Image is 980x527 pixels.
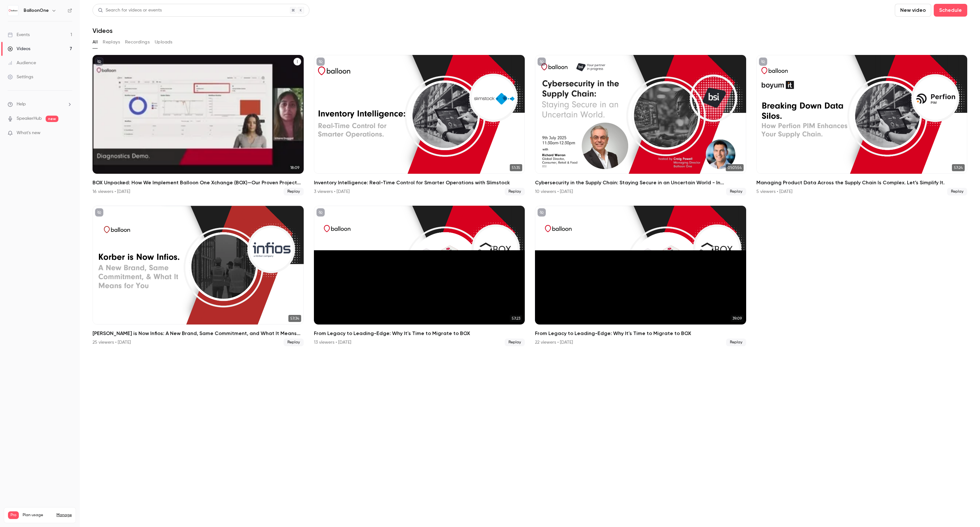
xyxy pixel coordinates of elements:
[98,7,162,14] div: Search for videos or events
[726,339,746,346] span: Replay
[535,330,746,337] h2: From Legacy to Leading-Edge: Why It's Time to Migrate to BOX
[726,164,744,171] span: 01:01:54
[288,315,301,322] span: 57:34
[8,101,72,108] li: help-dropdown-opener
[93,188,130,195] div: 16 viewers • [DATE]
[510,315,522,322] span: 57:23
[535,206,746,346] a: 39:09From Legacy to Leading-Edge: Why It's Time to Migrate to BOX22 viewers • [DATE]Replay
[314,179,525,187] h2: Inventory Intelligence: Real-Time Control for Smarter Operations with Slimstock
[8,5,18,16] img: BalloonOne
[314,339,351,346] div: 13 viewers • [DATE]
[17,130,41,136] span: What's new
[8,74,33,80] div: Settings
[8,32,30,38] div: Events
[759,57,767,66] button: unpublished
[93,339,131,346] div: 25 viewers • [DATE]
[93,37,98,47] button: All
[17,101,26,108] span: Help
[535,339,573,346] div: 22 viewers • [DATE]
[756,55,968,195] a: 57:24Managing Product Data Across the Supply Chain Is Complex. Let’s Simplify It.5 viewers • [DAT...
[284,339,304,346] span: Replay
[726,188,746,195] span: Replay
[64,130,72,136] iframe: Noticeable Trigger
[23,513,53,518] span: Plan usage
[314,330,525,337] h2: From Legacy to Leading-Edge: Why It's Time to Migrate to BOX
[756,188,792,195] div: 5 viewers • [DATE]
[535,55,746,195] a: 01:01:54Cybersecurity in the Supply Chain: Staying Secure in an Uncertain World - In partnership ...
[93,55,967,346] ul: Videos
[93,4,967,523] section: Videos
[155,37,173,47] button: Uploads
[947,188,967,195] span: Replay
[314,206,525,346] a: 57:23From Legacy to Leading-Edge: Why It's Time to Migrate to BOX13 viewers • [DATE]Replay
[46,116,58,122] span: new
[93,206,304,346] a: 57:34[PERSON_NAME] is Now Infios: A New Brand, Same Commitment, and What It Means for You.25 view...
[93,55,304,195] li: BOX Unpacked: How We Implement Balloon One Xchange (BOX)—Our Proven Project Methodology
[535,179,746,187] h2: Cybersecurity in the Supply Chain: Staying Secure in an Uncertain World - In partnership with BSI
[535,206,746,346] li: From Legacy to Leading-Edge: Why It's Time to Migrate to BOX
[95,57,103,66] button: unpublished
[288,164,301,171] span: 18:09
[314,206,525,346] li: From Legacy to Leading-Edge: Why It's Time to Migrate to BOX
[125,37,150,47] button: Recordings
[535,55,746,195] li: Cybersecurity in the Supply Chain: Staying Secure in an Uncertain World - In partnership with BSI
[314,55,525,195] a: 51:35Inventory Intelligence: Real-Time Control for Smarter Operations with Slimstock3 viewers • [...
[314,188,350,195] div: 3 viewers • [DATE]
[314,55,525,195] li: Inventory Intelligence: Real-Time Control for Smarter Operations with Slimstock
[56,513,72,518] a: Manage
[93,206,304,346] li: Korber is Now Infios: A New Brand, Same Commitment, and What It Means for You.
[535,188,573,195] div: 10 viewers • [DATE]
[93,179,304,187] h2: BOX Unpacked: How We Implement Balloon One Xchange (BOX)—Our Proven Project Methodology
[8,511,19,519] span: Pro
[510,164,522,171] span: 51:35
[731,315,744,322] span: 39:09
[538,57,546,66] button: unpublished
[934,4,967,17] button: Schedule
[316,208,325,217] button: unpublished
[93,55,304,195] a: 18:09BOX Unpacked: How We Implement Balloon One Xchange (BOX)—Our Proven Project Methodology16 vi...
[316,57,325,66] button: unpublished
[756,179,968,187] h2: Managing Product Data Across the Supply Chain Is Complex. Let’s Simplify It.
[103,37,120,47] button: Replays
[93,27,113,34] h1: Videos
[952,164,965,171] span: 57:24
[17,115,42,122] a: SpeakerHub
[505,188,525,195] span: Replay
[95,208,103,217] button: unpublished
[8,46,30,52] div: Videos
[895,4,931,17] button: New video
[538,208,546,217] button: unpublished
[24,7,49,14] h6: BalloonOne
[93,330,304,337] h2: [PERSON_NAME] is Now Infios: A New Brand, Same Commitment, and What It Means for You.
[505,339,525,346] span: Replay
[8,60,36,66] div: Audience
[284,188,304,195] span: Replay
[756,55,968,195] li: Managing Product Data Across the Supply Chain Is Complex. Let’s Simplify It.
